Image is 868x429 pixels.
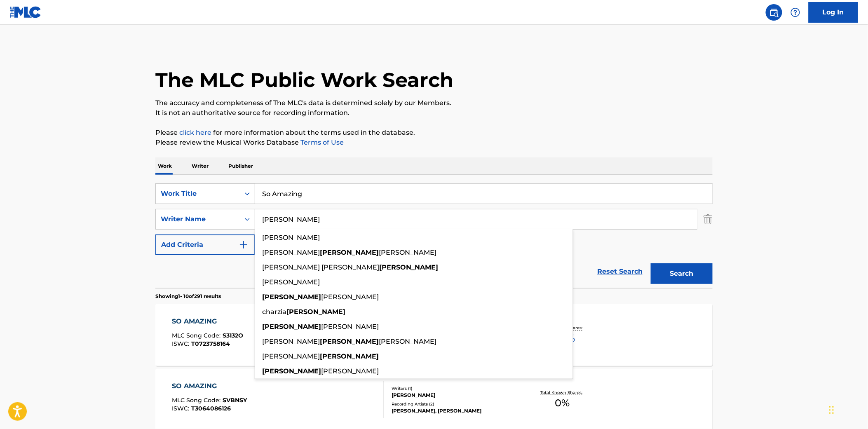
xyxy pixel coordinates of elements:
[172,381,247,391] div: SO AMAZING
[262,367,321,375] strong: [PERSON_NAME]
[155,234,255,255] button: Add Criteria
[704,209,713,230] img: Delete Criterion
[540,389,584,396] p: Total Known Shares:
[226,157,256,175] p: Publisher
[555,396,570,410] span: 0 %
[172,396,223,404] span: MLC Song Code :
[262,293,321,301] strong: [PERSON_NAME]
[155,98,713,108] p: The accuracy and completeness of The MLC's data is determined solely by our Members.
[161,189,235,199] div: Work Title
[262,308,286,316] span: charzia
[809,2,858,23] a: Log In
[320,338,379,345] strong: [PERSON_NAME]
[262,338,320,345] span: [PERSON_NAME]
[321,323,379,331] span: [PERSON_NAME]
[161,214,235,224] div: Writer Name
[155,183,713,288] form: Search Form
[787,4,804,21] div: Help
[155,157,174,175] p: Work
[262,352,320,360] span: [PERSON_NAME]
[392,391,516,399] div: [PERSON_NAME]
[155,108,713,118] p: It is not an authoritative source for recording information.
[827,389,868,429] iframe: Chat Widget
[320,352,379,360] strong: [PERSON_NAME]
[769,7,779,17] img: search
[179,129,211,136] a: click here
[262,234,320,241] span: [PERSON_NAME]
[379,263,438,271] strong: [PERSON_NAME]
[392,401,516,407] div: Recording Artists ( 2 )
[239,240,249,250] img: 9d2ae6d4665cec9f34b9.svg
[379,248,436,256] span: [PERSON_NAME]
[155,293,221,300] p: Showing 1 - 10 of 291 results
[192,405,231,412] span: T3064086126
[223,396,247,404] span: SVBNSY
[155,68,453,92] h1: The MLC Public Work Search
[379,338,436,345] span: [PERSON_NAME]
[321,367,379,375] span: [PERSON_NAME]
[593,263,647,281] a: Reset Search
[791,7,800,17] img: help
[223,332,244,339] span: S3132O
[155,304,713,366] a: SO AMAZINGMLC Song Code:S3132OISWC:T0723758164Writers (3)[PERSON_NAME], [PERSON_NAME], [PERSON_NA...
[829,398,834,422] div: Drag
[172,405,192,412] span: ISWC :
[286,308,345,316] strong: [PERSON_NAME]
[651,263,713,284] button: Search
[172,340,192,347] span: ISWC :
[320,248,379,256] strong: [PERSON_NAME]
[192,340,230,347] span: T0723758164
[155,138,713,148] p: Please review the Musical Works Database
[172,316,244,326] div: SO AMAZING
[299,138,344,146] a: Terms of Use
[189,157,211,175] p: Writer
[766,4,782,21] a: Public Search
[10,6,42,18] img: MLC Logo
[262,263,379,271] span: [PERSON_NAME] [PERSON_NAME]
[262,323,321,331] strong: [PERSON_NAME]
[321,293,379,301] span: [PERSON_NAME]
[262,278,320,286] span: [PERSON_NAME]
[155,128,713,138] p: Please for more information about the terms used in the database.
[392,385,516,391] div: Writers ( 1 )
[172,332,223,339] span: MLC Song Code :
[262,248,320,256] span: [PERSON_NAME]
[392,407,516,415] div: [PERSON_NAME], [PERSON_NAME]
